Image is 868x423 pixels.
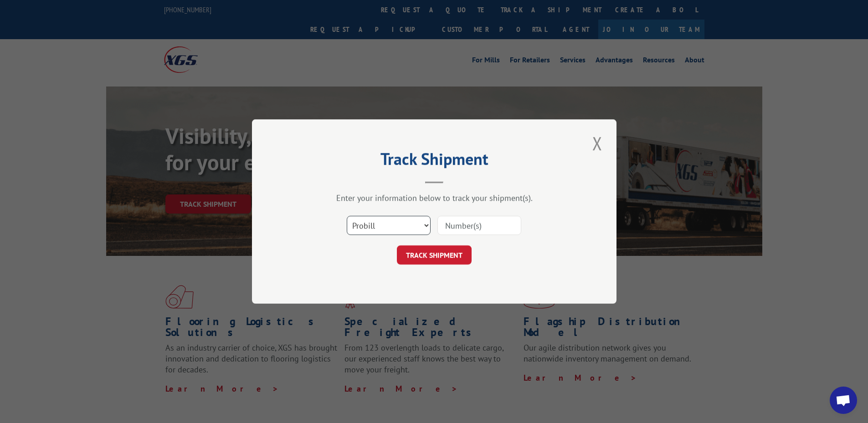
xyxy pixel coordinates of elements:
[830,387,857,414] a: Open chat
[590,131,605,156] button: Close modal
[397,245,472,265] button: TRACK SHIPMENT
[437,216,521,235] input: Number(s)
[298,193,571,203] div: Enter your information below to track your shipment(s).
[298,153,571,170] h2: Track Shipment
